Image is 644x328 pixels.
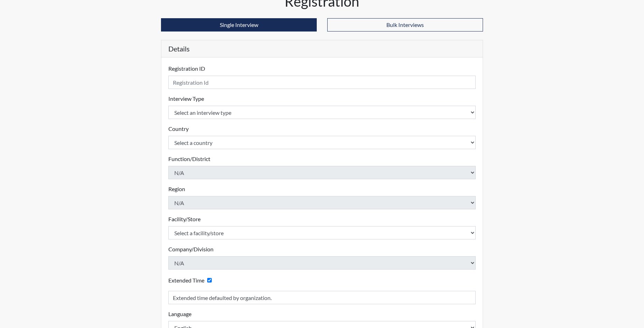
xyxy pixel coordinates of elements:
[168,245,213,253] label: Company/Division
[327,18,483,32] button: Bulk Interviews
[168,275,215,285] div: Checking this box will provide the interviewee with an accomodation of extra time to answer each ...
[168,155,210,163] label: Function/District
[161,18,317,32] button: Single Interview
[168,185,185,193] label: Region
[168,125,189,133] label: Country
[168,215,201,223] label: Facility/Store
[168,291,476,304] input: Reason for Extension
[168,276,204,285] label: Extended Time
[168,310,191,318] label: Language
[168,64,205,73] label: Registration ID
[168,76,476,89] input: Insert a Registration ID, which needs to be a unique alphanumeric value for each interviewee
[161,40,483,57] h5: Details
[168,95,204,103] label: Interview Type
